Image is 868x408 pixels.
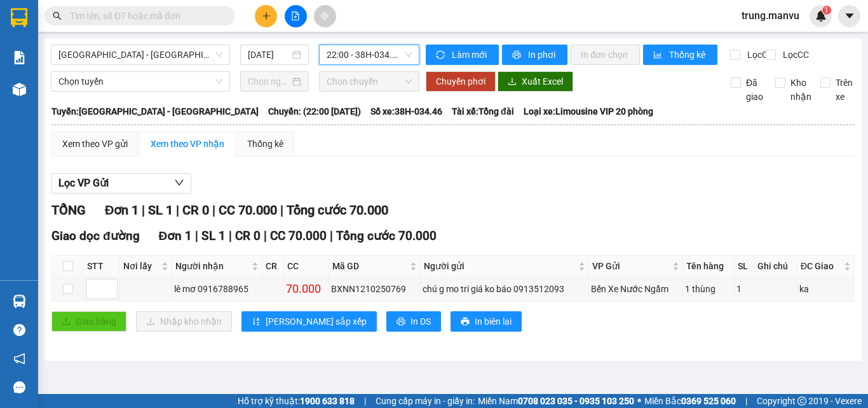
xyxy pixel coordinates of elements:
th: Ghi chú [754,256,797,277]
span: printer [512,50,523,60]
button: Lọc VP Gửi [51,173,191,193]
input: 12/10/2025 [248,48,290,62]
button: bar-chartThống kê [643,45,717,65]
span: Tổng cước 70.000 [336,229,437,243]
div: ka [799,282,852,296]
span: | [195,229,198,243]
td: BXNN1210250769 [329,277,421,302]
button: syncLàm mới [426,45,499,65]
span: Trên xe [831,76,858,104]
span: | [176,202,179,218]
td: Bến Xe Nước Ngầm [589,277,684,302]
span: Miền Nam [478,394,634,408]
span: bar-chart [653,50,664,60]
span: sort-ascending [252,317,261,327]
span: Đã giao [741,76,768,104]
span: VP Gửi [592,259,670,273]
span: TỔNG [51,202,86,218]
span: Kho nhận [785,76,817,104]
span: | [229,229,232,243]
span: notification [13,353,25,365]
button: In đơn chọn [571,45,640,65]
span: Loại xe: Limousine VIP 20 phòng [524,104,653,118]
span: Chuyến: (22:00 [DATE]) [268,104,361,118]
button: caret-down [838,5,860,27]
th: CR [262,256,283,277]
div: BXNN1210250769 [331,282,418,296]
span: In biên lai [475,314,512,328]
img: warehouse-icon [13,295,26,308]
span: question-circle [13,324,25,336]
div: Thống kê [247,137,283,151]
span: Lọc CC [778,48,811,62]
button: printerIn biên lai [451,311,522,332]
input: Chọn ngày [248,74,290,88]
span: Hỗ trợ kỹ thuật: [238,394,355,408]
span: Lọc CR [742,48,775,62]
span: | [142,202,145,218]
span: In phơi [528,48,557,62]
strong: 0708 023 035 - 0935 103 250 [518,396,634,406]
button: downloadNhập kho nhận [136,311,232,332]
button: Chuyển phơi [426,71,496,92]
span: aim [320,11,329,20]
span: Nơi lấy [123,259,159,273]
span: | [364,394,366,408]
span: Đơn 1 [159,229,193,243]
img: logo-vxr [11,8,27,27]
strong: 1900 633 818 [300,396,355,406]
div: lê mơ 0916788965 [174,282,261,296]
span: sync [436,50,447,60]
button: plus [255,5,277,27]
span: SL 1 [201,229,226,243]
img: warehouse-icon [13,83,26,96]
span: Tài xế: Tổng đài [452,104,514,118]
div: 1 thùng [685,282,732,296]
button: aim [314,5,336,27]
span: CC 70.000 [219,202,277,218]
b: Tuyến: [GEOGRAPHIC_DATA] - [GEOGRAPHIC_DATA] [51,106,259,116]
span: Làm mới [452,48,489,62]
span: 1 [824,6,829,15]
span: Số xe: 38H-034.46 [370,104,442,118]
span: Miền Bắc [644,394,736,408]
th: Tên hàng [683,256,735,277]
strong: 0369 525 060 [681,396,736,406]
span: In DS [410,314,431,328]
span: search [53,11,62,20]
span: Xuất Excel [522,74,563,88]
th: CC [284,256,329,277]
span: printer [461,317,470,327]
span: [PERSON_NAME] sắp xếp [266,314,367,328]
span: Chọn chuyến [327,72,412,91]
span: Mã GD [332,259,407,273]
div: Xem theo VP gửi [62,137,128,151]
span: download [508,77,517,87]
button: printerIn DS [386,311,441,332]
span: Cung cấp máy in - giấy in: [376,394,475,408]
th: STT [84,256,120,277]
img: solution-icon [13,51,26,64]
button: sort-ascending[PERSON_NAME] sắp xếp [241,311,377,332]
span: message [13,381,25,393]
div: 70.000 [286,280,327,298]
button: file-add [285,5,307,27]
div: chú g mo tri giá ko báo 0913512093 [423,282,587,296]
span: printer [397,317,405,327]
span: Lọc VP Gửi [58,175,109,191]
span: CR 0 [235,229,261,243]
span: caret-down [844,10,855,22]
span: Người gửi [424,259,576,273]
span: trung.manvu [731,8,810,24]
button: downloadXuất Excel [498,71,573,92]
span: | [330,229,333,243]
button: printerIn phơi [502,45,567,65]
span: Người nhận [175,259,250,273]
span: | [280,202,283,218]
span: copyright [797,397,806,405]
sup: 1 [822,6,831,15]
div: Bến Xe Nước Ngầm [591,282,681,296]
span: ĐC Giao [801,259,841,273]
div: 1 [736,282,752,296]
th: SL [735,256,754,277]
